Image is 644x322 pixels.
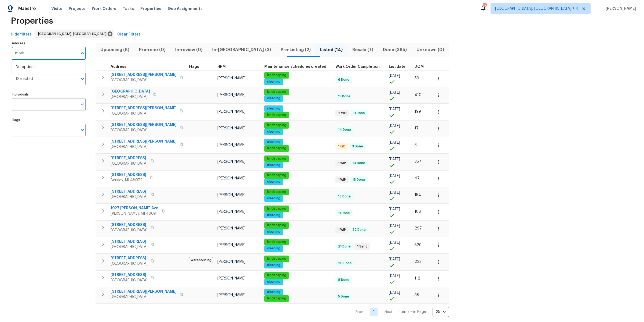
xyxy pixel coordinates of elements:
span: [PERSON_NAME] [217,210,246,214]
div: 25 [433,305,449,319]
span: [DATE] [389,124,400,128]
span: [GEOGRAPHIC_DATA] [111,244,148,250]
span: In-review (0) [174,46,204,54]
span: 17 [415,126,419,130]
span: landscaping [265,156,288,161]
span: [DATE] [389,141,400,144]
span: cleaning [265,96,283,101]
span: landscaping [265,223,288,228]
span: HPM [217,65,226,69]
span: 11 Done [336,211,352,215]
span: cleaning [265,213,283,217]
span: [GEOGRAPHIC_DATA] [111,77,177,83]
span: landscaping [265,273,288,278]
span: [DATE] [389,74,400,78]
span: landscaping [265,206,288,211]
span: [GEOGRAPHIC_DATA] [111,261,148,266]
span: [DATE] [389,157,400,161]
span: 188 [415,210,421,214]
span: 1927 [PERSON_NAME] Ave [111,206,158,211]
span: [GEOGRAPHIC_DATA], [GEOGRAPHIC_DATA] + 4 [495,6,578,11]
span: [GEOGRAPHIC_DATA] [111,228,148,233]
span: cleaning [265,229,283,234]
span: Hide filters [11,31,32,38]
span: [STREET_ADDRESS] [111,256,148,261]
span: 20 Done [336,261,354,266]
nav: Pagination Navigation [350,307,449,317]
span: landscaping [265,146,288,151]
span: List date [389,65,405,69]
span: [DATE] [389,257,400,261]
span: [DATE] [389,224,400,228]
span: landscaping [265,113,288,117]
span: [DATE] [389,291,400,295]
span: [GEOGRAPHIC_DATA] [111,161,148,166]
span: [PERSON_NAME] [217,76,246,80]
span: cleaning [265,140,283,144]
button: Open [79,101,86,108]
span: landscaping [265,73,288,77]
span: [PERSON_NAME] [217,227,246,230]
span: [STREET_ADDRESS] [111,222,148,228]
span: [PERSON_NAME] [217,176,246,180]
span: [STREET_ADDRESS][PERSON_NAME] [111,105,177,111]
button: Open [79,75,86,83]
span: Clear Filters [117,31,141,38]
span: Properties [11,18,53,24]
span: [GEOGRAPHIC_DATA] [111,278,148,283]
span: 154 [415,193,421,197]
span: 14 Done [336,128,353,132]
span: 3 [415,143,417,147]
span: [GEOGRAPHIC_DATA] [111,128,177,133]
span: [STREET_ADDRESS][PERSON_NAME] [111,72,177,77]
span: 1 Selected [16,77,33,81]
span: Maintenance schedules created [264,65,326,69]
span: Tasks [123,7,134,10]
span: [DATE] [389,241,400,245]
span: 5 Done [336,294,351,299]
span: [STREET_ADDRESS][PERSON_NAME] [111,139,177,144]
span: cleaning [265,179,283,184]
span: landscaping [265,173,288,178]
span: landscaping [265,296,288,301]
span: 1 QC [336,144,347,149]
span: Listed (14) [319,46,344,54]
span: landscaping [265,190,288,194]
span: 38 [415,293,419,297]
button: Clear Filters [115,30,143,40]
span: In-[GEOGRAPHIC_DATA] (3) [211,46,273,54]
span: [DATE] [389,191,400,194]
button: Close [79,49,86,57]
span: cleaning [265,279,283,284]
span: [STREET_ADDRESS] [111,172,146,178]
input: Search ... [12,47,78,60]
span: 529 [415,243,422,247]
span: [GEOGRAPHIC_DATA] [111,144,177,150]
div: No options [12,61,85,74]
span: cleaning [265,106,283,111]
span: [STREET_ADDRESS] [111,239,148,244]
span: [PERSON_NAME] [217,93,246,97]
span: 1 WIP [336,228,348,232]
span: 47 [415,176,420,180]
label: Flags [12,118,86,122]
span: 223 [415,260,422,264]
span: cleaning [265,246,283,251]
span: 13 Done [336,194,353,199]
span: Address [111,65,126,69]
span: Projects [69,6,85,11]
span: 21 Done [336,244,353,249]
span: 15 Done [336,94,353,99]
span: [PERSON_NAME] [217,243,246,247]
span: Visits [51,6,62,11]
span: [GEOGRAPHIC_DATA] [111,194,148,200]
span: [PERSON_NAME], MI 48091 [111,211,158,216]
span: 11 Done [351,111,367,115]
span: Properties [140,6,161,11]
span: cleaning [265,263,283,267]
span: [PERSON_NAME] [217,143,246,147]
span: Done (365) [381,46,408,54]
span: 112 [415,277,420,280]
span: Pre-Listing (2) [279,46,312,54]
span: Flags [189,65,199,69]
